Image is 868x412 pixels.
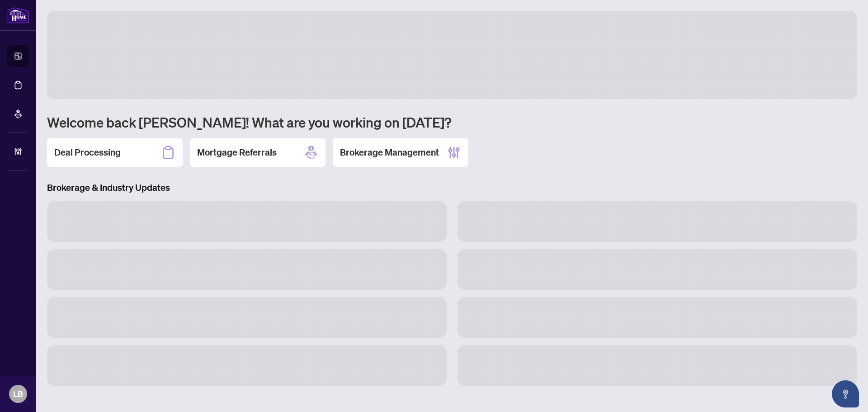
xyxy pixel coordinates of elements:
[13,388,23,400] span: LB
[832,380,859,407] button: Open asap
[340,146,439,159] h2: Brokerage Management
[47,114,857,131] h1: Welcome back [PERSON_NAME]! What are you working on [DATE]?
[54,146,121,159] h2: Deal Processing
[7,7,29,24] img: logo
[47,181,857,194] h3: Brokerage & Industry Updates
[197,146,277,159] h2: Mortgage Referrals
